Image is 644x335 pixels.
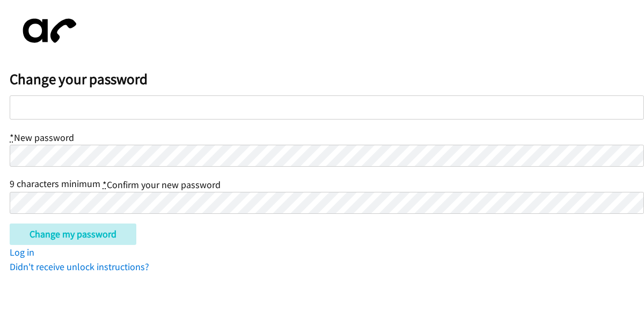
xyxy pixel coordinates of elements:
img: aphone-8a226864a2ddd6a5e75d1ebefc011f4aa8f32683c2d82f3fb0802fe031f96514.svg [10,10,85,52]
h2: Change your password [10,70,644,88]
abbr: required [103,178,107,191]
span: 9 characters minimum [10,177,100,190]
a: Didn't receive unlock instructions? [10,260,149,273]
a: Log in [10,246,34,258]
label: New password [10,131,74,144]
label: Confirm your new password [103,178,221,191]
input: Change my password [10,224,136,245]
abbr: required [10,131,14,144]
